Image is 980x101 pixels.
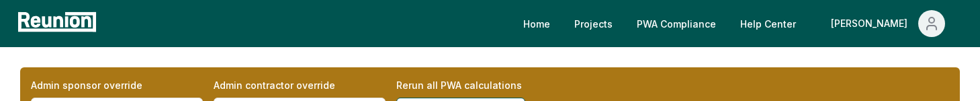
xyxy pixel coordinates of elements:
a: PWA Compliance [626,10,727,37]
a: Home [513,10,561,37]
label: Admin contractor override [214,78,386,92]
a: Help Center [729,10,807,37]
div: [PERSON_NAME] [831,10,913,37]
a: Projects [564,10,623,37]
button: [PERSON_NAME] [820,10,956,37]
label: Rerun all PWA calculations [396,78,568,92]
label: Admin sponsor override [31,78,203,92]
nav: Main [513,10,967,37]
